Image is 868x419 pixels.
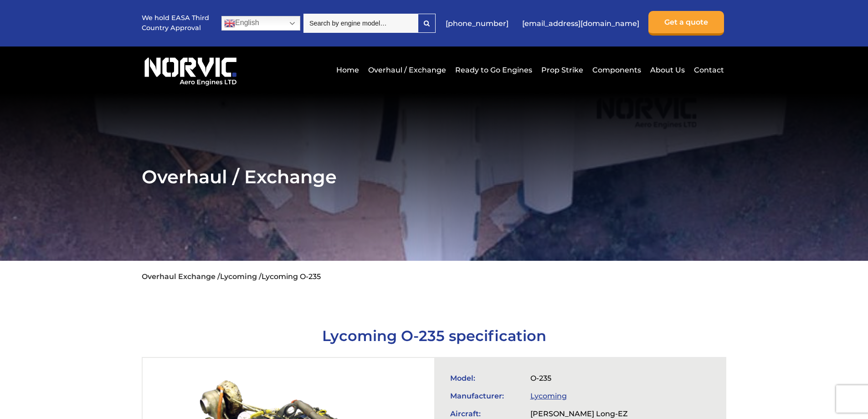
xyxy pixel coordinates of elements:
a: Contact [692,59,724,81]
a: Prop Strike [539,59,586,81]
a: [PHONE_NUMBER] [441,12,513,35]
a: Components [590,59,643,81]
img: en [224,18,235,29]
img: Norvic Aero Engines logo [142,53,239,86]
a: Lycoming / [220,272,262,281]
a: [EMAIL_ADDRESS][DOMAIN_NAME] [518,12,644,35]
p: We hold EASA Third Country Approval [142,13,210,33]
input: Search by engine model… [303,14,418,33]
h1: Lycoming O-235 specification [142,327,726,345]
a: About Us [648,59,687,81]
a: Get a quote [648,11,724,36]
td: O-235 [526,369,673,387]
a: English [221,16,300,31]
a: Overhaul Exchange / [142,272,220,281]
a: Lycoming [530,392,567,400]
a: Overhaul / Exchange [366,59,448,81]
td: Model: [446,369,526,387]
h2: Overhaul / Exchange [142,166,726,188]
td: Manufacturer: [446,387,526,405]
a: Home [334,59,361,81]
a: Ready to Go Engines [453,59,534,81]
li: Lycoming O-235 [262,272,321,281]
